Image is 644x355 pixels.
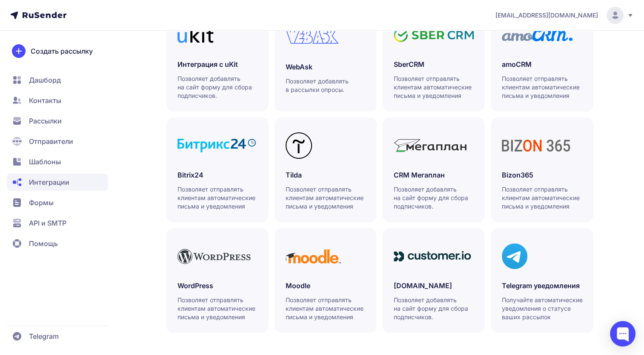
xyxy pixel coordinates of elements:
p: Позволяет отправлять клиентам автоматические письма и уведомления [177,185,258,211]
h3: Tilda [286,170,366,180]
span: [EMAIL_ADDRESS][DOMAIN_NAME] [495,11,598,20]
a: MoodleПозволяет отправлять клиентам автоматические письма и уведомления [275,228,376,332]
p: Позволяет добавлять в рассылки опросы. [286,77,366,94]
h3: Интеграция с uKit [177,59,258,69]
a: TildaПозволяет отправлять клиентам автоматические письма и уведомления [275,117,376,221]
p: Позволяет добавлять на сайт форму для сбора подписчиков. [177,74,258,100]
span: Дашборд [29,75,61,85]
h3: SberCRM [394,59,474,69]
span: Интеграции [29,177,69,187]
a: WebAskПозволяет добавлять в рассылки опросы. [275,7,376,111]
p: Получайте автоматические уведомления о статусе ваших рассылок [502,296,583,321]
a: amoCRMПозволяет отправлять клиентам автоматические письма и уведомления [491,7,592,111]
h3: Bizon365 [502,170,582,180]
p: Позволяет добавлять на сайт форму для сбора подписчиков. [394,296,475,321]
h3: Bitrix24 [177,170,258,180]
span: Отправители [29,136,73,146]
span: Контакты [29,95,61,106]
a: Telegram [7,328,108,345]
span: Создать рассылку [31,46,93,56]
span: Шаблоны [29,157,61,167]
a: [DOMAIN_NAME]Позволяет добавлять на сайт форму для сбора подписчиков. [383,228,484,332]
h3: WordPress [177,281,258,291]
h3: CRM Мегаплан [394,170,474,180]
a: WordPressПозволяет отправлять клиентам автоматические письма и уведомления [167,228,268,332]
p: Позволяет отправлять клиентам автоматические письма и уведомления [394,74,475,100]
h3: WebAsk [286,62,366,72]
a: Bitrix24Позволяет отправлять клиентам автоматические письма и уведомления [167,117,268,221]
h3: amoCRM [502,59,582,69]
span: Рассылки [29,116,62,126]
a: Telegram уведомленияПолучайте автоматические уведомления о статусе ваших рассылок [491,228,592,332]
p: Позволяет отправлять клиентам автоматические письма и уведомления [286,185,366,211]
span: Telegram [29,331,59,341]
p: Позволяет отправлять клиентам автоматические письма и уведомления [502,74,583,100]
p: Позволяет отправлять клиентам автоматические письма и уведомления [177,296,258,321]
p: Позволяет отправлять клиентам автоматические письма и уведомления [286,296,366,321]
a: Bizon365Позволяет отправлять клиентам автоматические письма и уведомления [491,117,592,221]
a: Интеграция с uKitПозволяет добавлять на сайт форму для сбора подписчиков. [167,7,268,111]
span: API и SMTP [29,218,66,228]
a: SberCRMПозволяет отправлять клиентам автоматические письма и уведомления [383,7,484,111]
h3: Moodle [286,281,366,291]
p: Позволяет отправлять клиентам автоматические письма и уведомления [502,185,583,211]
h3: Telegram уведомления [502,281,582,291]
a: CRM МегапланПозволяет добавлять на сайт форму для сбора подписчиков. [383,117,484,221]
span: Формы [29,198,54,208]
span: Помощь [29,238,58,249]
h3: [DOMAIN_NAME] [394,281,474,291]
p: Позволяет добавлять на сайт форму для сбора подписчиков. [394,185,475,211]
